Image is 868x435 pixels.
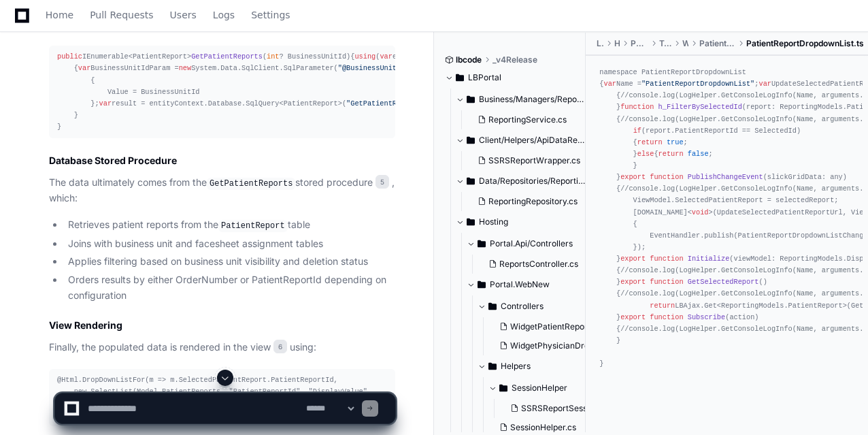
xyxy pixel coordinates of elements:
span: h_FilterBySelectedId [658,103,742,111]
button: Controllers [478,295,608,317]
li: Orders results by either OrderNumber or PatientReportId depending on configuration [64,272,395,304]
span: 5 [375,175,389,189]
div: namespace PatientReportDropdownList { Name = ; UpdateSelectedPatientReportUrl = ; GetSelectedPati... [599,67,854,370]
button: WidgetPhysicianDropdownController.cs [494,336,611,355]
svg: Directory [456,69,464,86]
span: false [688,150,709,158]
h2: Database Stored Procedure [49,154,395,167]
button: ReportsController.cs [483,255,589,274]
li: Joins with business unit and facesheet assignment tables [64,236,395,252]
span: lbcode [456,54,482,65]
button: LBPortal [445,67,575,88]
svg: Directory [467,214,475,230]
span: void [692,208,709,216]
span: Portal.WebNew [631,38,648,49]
svg: Directory [467,91,475,108]
span: GetSelectedReport [688,278,759,286]
span: Business/Managers/Reporting [479,94,586,105]
svg: Directory [488,298,497,315]
span: action [729,313,754,321]
button: Hosting [456,211,586,233]
span: int [267,52,279,61]
button: Portal.Api/Controllers [467,233,597,255]
span: ReportingRepository.cs [488,196,578,207]
span: function [650,255,683,263]
span: Client/Helpers/ApiDataRetrieval [479,135,586,146]
code: PatientReport [218,220,288,232]
li: Applies filtering based on business unit visibility and deletion status [64,254,395,270]
h2: View Rendering [49,319,395,332]
span: var [99,99,112,108]
span: using [354,52,375,61]
code: GetPatientReports [207,178,295,190]
svg: Directory [467,173,475,189]
span: Subscribe [688,313,725,321]
span: LBPortal [468,72,501,83]
span: var [78,64,90,72]
span: if [633,127,641,135]
span: Hosting [479,216,508,227]
span: "@BusinessUnitId" [338,64,410,72]
svg: Directory [488,358,497,374]
p: The data ultimately comes from the stored procedure , which: [49,175,395,206]
span: Home [46,11,73,19]
span: SSRSReportWrapper.cs [488,155,580,166]
span: PublishChangeEvent [688,173,763,181]
span: export [620,313,646,321]
span: new [179,64,191,72]
span: ? BusinessUnitId [267,52,346,61]
span: Settings [251,11,290,19]
span: TypeScripts [659,38,671,49]
div: { ( entityContext = GetDbContext()) { BusinessUnitIdParam = System.Data.SqlClient.SqlParameter( ,... [57,51,387,133]
span: slickGridData: any [767,173,843,181]
p: Finally, the populated data is rendered in the view using: [49,340,395,355]
span: ReportsController.cs [499,259,578,270]
span: Data/Repositories/Reporting [479,176,586,187]
span: export [620,255,646,263]
span: PatientReportDropdownList [699,38,735,49]
span: GetPatientReports [191,52,263,61]
span: Portal.WebNew [490,279,550,290]
span: var [604,80,616,88]
span: Hosting [614,38,620,49]
span: Helpers [501,361,531,372]
span: Pull Requests [90,11,153,19]
button: ReportingService.cs [472,110,578,129]
span: "PatientReportDropdownList" [641,80,754,88]
span: ReportingService.cs [488,114,567,125]
span: LBPortal [597,38,603,49]
span: public [57,52,82,61]
button: Client/Helpers/ApiDataRetrieval [456,129,586,151]
span: return [658,150,684,158]
span: var [380,52,392,61]
span: export [620,278,646,286]
span: Controllers [501,301,544,312]
span: Users [170,11,197,19]
span: return [637,138,663,146]
svg: Directory [467,132,475,148]
li: Retrieves patient reports from the table [64,217,395,233]
button: Business/Managers/Reporting [456,88,586,110]
button: SSRSReportWrapper.cs [472,151,580,170]
button: ReportingRepository.cs [472,192,578,211]
span: WidgetPatientReportDropdownListController.cs [510,321,693,332]
svg: Directory [478,236,486,252]
span: function [620,103,654,111]
span: var [758,80,771,88]
span: function [650,278,683,286]
span: IEnumerable<PatientReport> ( ) [57,52,350,61]
button: Helpers [478,355,608,377]
span: function [650,173,683,181]
button: Portal.WebNew [467,274,597,295]
span: Portal.Api/Controllers [490,238,573,249]
span: export [620,173,646,181]
span: Logs [213,11,235,19]
span: PatientReportDropdownList.ts [746,38,864,49]
span: return [650,302,675,310]
span: _v4Release [493,54,537,65]
span: true [667,138,684,146]
span: Initialize [688,255,730,263]
span: 6 [273,340,287,353]
span: function [650,313,683,321]
span: WidgetPhysicianDropdownController.cs [510,340,664,351]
